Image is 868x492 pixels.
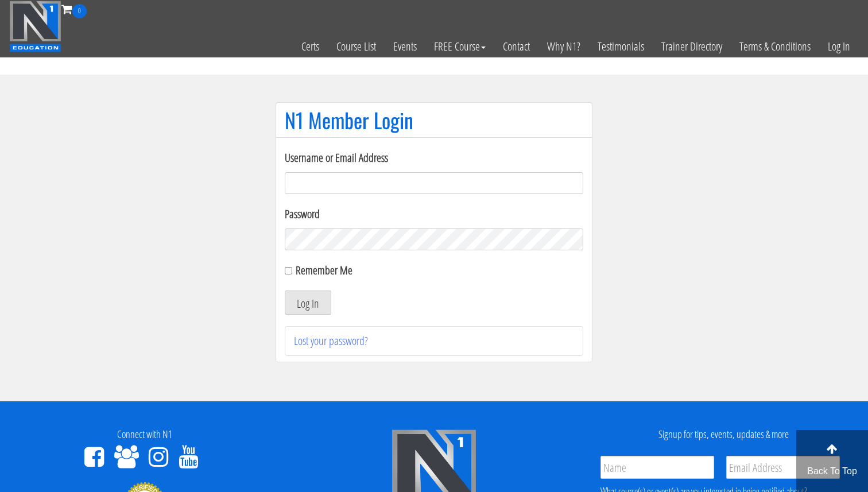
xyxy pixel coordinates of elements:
[385,18,425,75] a: Events
[731,18,819,75] a: Terms & Conditions
[9,1,61,52] img: n1-education
[494,18,538,75] a: Contact
[587,429,859,440] h4: Signup for tips, events, updates & more
[285,109,583,131] h1: N1 Member Login
[296,262,352,278] label: Remember Me
[589,18,653,75] a: Testimonials
[294,333,368,348] a: Lost your password?
[726,456,840,479] input: Email Address
[796,464,868,478] p: Back To Top
[653,18,731,75] a: Trainer Directory
[538,18,589,75] a: Why N1?
[72,4,87,18] span: 0
[285,206,583,223] label: Password
[285,290,331,315] button: Log In
[285,149,583,166] label: Username or Email Address
[293,18,328,75] a: Certs
[61,1,87,17] a: 0
[600,456,714,479] input: Name
[425,18,494,75] a: FREE Course
[9,429,281,440] h4: Connect with N1
[819,18,859,75] a: Log In
[328,18,385,75] a: Course List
